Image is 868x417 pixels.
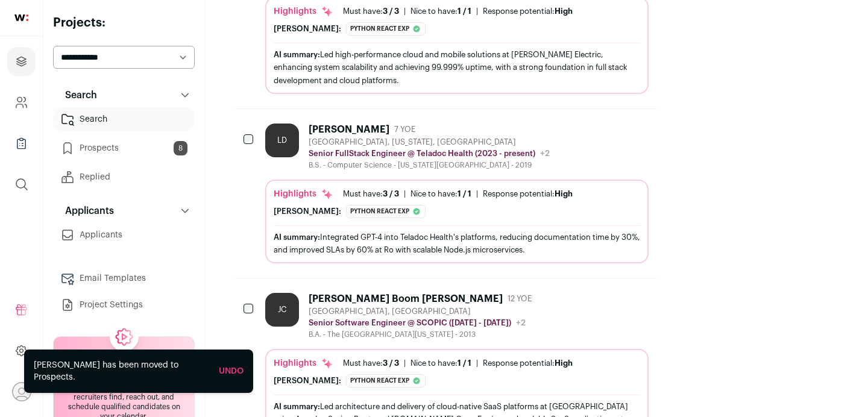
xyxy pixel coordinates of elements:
div: Highlights [274,5,333,17]
button: Open dropdown [12,382,31,401]
div: [PERSON_NAME]: [274,24,341,34]
div: [PERSON_NAME]: [274,376,341,386]
a: Project Settings [53,293,195,317]
a: Company and ATS Settings [7,88,36,117]
span: AI summary: [274,51,320,58]
div: Nice to have: [410,189,471,199]
span: 7 YOE [394,125,415,134]
div: Python react exp [346,205,426,218]
a: Undo [219,367,244,375]
a: Search [53,107,195,131]
div: Must have: [343,359,399,368]
div: [PERSON_NAME] Boom [PERSON_NAME] [309,293,503,305]
div: JC [265,293,299,327]
p: Senior Software Engineer @ SCOPIC ([DATE] - [DATE]) [309,318,511,328]
a: Prospects8 [53,136,195,160]
span: AI summary: [274,403,320,410]
span: High [555,359,573,367]
div: LD [265,124,299,157]
a: Applicants [53,223,195,247]
a: Projects [7,47,36,76]
span: +2 [516,319,526,327]
span: 3 / 3 [383,190,399,198]
div: Must have: [343,7,399,16]
span: 12 YOE [508,294,532,304]
div: [GEOGRAPHIC_DATA], [US_STATE], [GEOGRAPHIC_DATA] [309,137,550,147]
button: Search [53,83,195,107]
span: High [555,190,573,198]
div: [PERSON_NAME] [309,124,389,136]
p: Applicants [58,204,114,218]
div: [PERSON_NAME]: [274,207,341,216]
div: Nice to have: [410,7,471,16]
span: 8 [174,141,187,155]
ul: | | [343,359,573,368]
div: Response potential: [483,189,573,199]
div: Highlights [274,188,333,200]
div: [GEOGRAPHIC_DATA], [GEOGRAPHIC_DATA] [309,307,536,316]
img: wellfound-shorthand-0d5821cbd27db2630d0214b213865d53afaa358527fdda9d0ea32b1df1b89c2c.svg [14,14,28,21]
button: Applicants [53,199,195,223]
a: Email Templates [53,266,195,290]
p: Senior FullStack Engineer @ Teladoc Health (2023 - present) [309,149,535,158]
span: AI summary: [274,233,320,241]
span: 3 / 3 [383,359,399,367]
ul: | | [343,7,573,16]
div: B.S. - Computer Science - [US_STATE][GEOGRAPHIC_DATA] - 2019 [309,160,550,170]
div: Response potential: [483,359,573,368]
span: 1 / 1 [458,190,471,198]
span: +2 [540,149,550,158]
div: Python react exp [346,22,426,36]
span: 1 / 1 [458,359,471,367]
h2: Projects: [53,14,195,31]
span: High [555,7,573,15]
div: B.A. - The [GEOGRAPHIC_DATA][US_STATE] - 2013 [309,330,536,339]
div: Nice to have: [410,359,471,368]
div: [PERSON_NAME] has been moved to Prospects. [34,359,209,383]
div: Integrated GPT-4 into Teladoc Health's platforms, reducing documentation time by 30%, and improve... [274,231,640,256]
div: Response potential: [483,7,573,16]
ul: | | [343,189,573,199]
a: LD [PERSON_NAME] 7 YOE [GEOGRAPHIC_DATA], [US_STATE], [GEOGRAPHIC_DATA] Senior FullStack Engineer... [265,124,649,263]
div: Must have: [343,189,399,199]
span: 3 / 3 [383,7,399,15]
a: Company Lists [7,129,36,158]
p: Search [58,88,97,102]
span: 1 / 1 [458,7,471,15]
a: Replied [53,165,195,189]
div: Highlights [274,357,333,369]
div: Python react exp [346,374,426,387]
div: Led high-performance cloud and mobile solutions at [PERSON_NAME] Electric, enhancing system scala... [274,48,640,86]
